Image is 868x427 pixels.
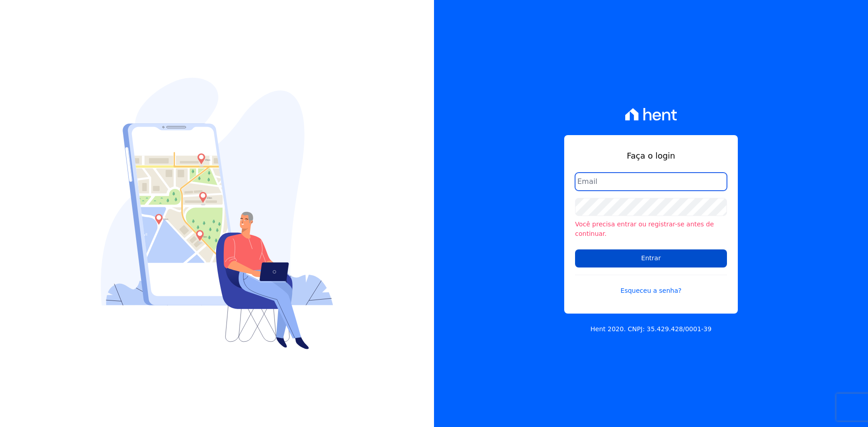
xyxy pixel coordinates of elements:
[575,173,727,191] input: Email
[590,324,712,334] p: Hent 2020. CNPJ: 35.429.428/0001-39
[575,150,727,162] h1: Faça o login
[101,78,333,349] img: Login
[575,275,727,296] a: Esqueceu a senha?
[575,220,727,239] li: Você precisa entrar ou registrar-se antes de continuar.
[575,249,727,267] input: Entrar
